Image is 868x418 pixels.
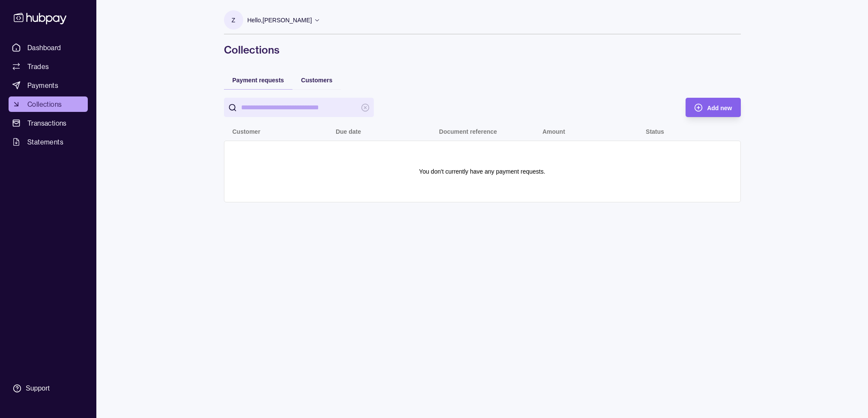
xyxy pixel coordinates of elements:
button: Add new [686,98,740,117]
p: Amount [543,128,565,135]
span: Collections [27,99,62,109]
a: Dashboard [9,40,88,55]
span: Customers [301,77,332,84]
input: search [241,98,357,117]
a: Payments [9,78,88,93]
div: Support [26,384,50,393]
span: Payment requests [233,77,284,84]
p: Document reference [439,128,497,135]
span: Add new [707,105,732,111]
a: Transactions [9,115,88,131]
a: Collections [9,96,88,112]
span: Transactions [27,118,67,128]
span: Trades [27,61,49,72]
a: Trades [9,59,88,74]
a: Support [9,379,88,397]
span: Payments [27,80,58,90]
h1: Collections [224,43,741,57]
p: Z [232,15,236,25]
p: Hello, [PERSON_NAME] [248,15,312,25]
p: Due date [336,128,361,135]
span: Dashboard [27,42,61,53]
span: Statements [27,137,63,147]
a: Statements [9,134,88,150]
p: Status [646,128,664,135]
p: You don't currently have any payment requests. [419,167,546,176]
p: Customer [233,128,260,135]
